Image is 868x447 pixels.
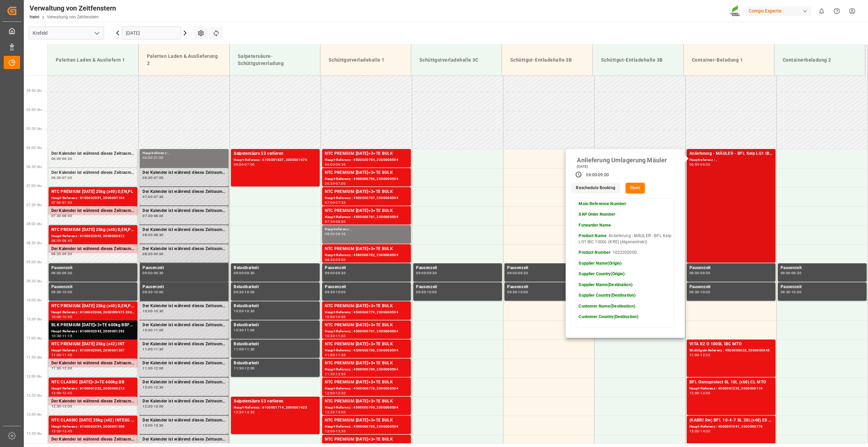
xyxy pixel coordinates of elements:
[325,348,408,353] div: Haupt-Referenz : 4500000780, 2000000504
[335,291,336,294] div: -
[61,157,62,160] div: -
[335,353,336,357] div: -
[51,188,135,195] div: NTC PREMIUM [DATE] 25kg (x40) D,EN,PL
[143,271,152,275] div: 09:00
[325,232,335,235] div: 08:00
[416,291,426,294] div: 09:30
[234,310,244,313] div: 10:00
[579,304,635,309] strong: Customer Name(Destination)
[336,232,346,235] div: 08:30
[730,5,741,17] img: Screenshot%202023-09-29%20at%2010.02.21.png_1712312052.png
[51,284,135,291] div: Pausenzeit
[143,348,152,351] div: 11:00
[51,265,135,271] div: Pausenzeit
[325,284,408,291] div: Pausenzeit
[518,271,528,275] div: 09:30
[336,163,346,166] div: 06:30
[143,379,226,386] div: Der Kalender ist während dieses Zeitraums gesperrt.
[598,54,678,66] div: Schüttgut-Entladehalle 3B
[27,146,42,150] span: 06:00 Uhr
[574,164,677,169] div: [DATE]
[325,329,408,334] div: Haupt-Referenz : 4500000791, 2000000504
[143,386,152,389] div: 12:00
[154,176,164,179] div: 07:00
[689,284,773,291] div: Pausenzeit
[579,233,606,238] strong: Product Name
[27,184,42,188] span: 07:00 Uhr
[143,169,226,176] div: Der Kalender ist während dieses Zeitraums gesperrt.
[579,271,624,276] strong: Supplier Country(Origin)
[51,386,135,392] div: Haupt-Referenz : 6100001252, 2000000213
[51,208,134,214] div: Der Kalender ist während dieses Zeitraums gesperrt.
[51,310,135,315] div: Haupt-Referenz : 6100002068, 2000000973 2000000960; 2000000973
[154,348,164,351] div: 11:30
[598,172,609,178] div: 09:00
[336,291,346,294] div: 10:00
[154,156,164,159] div: 21:00
[325,379,408,386] div: NTC PREMIUM [DATE]+3+TE BULK
[143,208,226,214] div: Der Kalender ist während dieses Zeitraums gesperrt.
[143,246,226,252] div: Der Kalender ist während dieses Zeitraums gesperrt.
[62,334,72,337] div: 11:15
[689,157,773,163] div: Hauptreferenz : ,
[507,271,517,275] div: 09:00
[335,220,336,223] div: -
[574,154,669,164] div: Anlieferung Umlagerung Mäuler
[791,271,801,275] div: 09:30
[689,353,699,357] div: 11:00
[61,201,62,204] div: -
[579,261,621,266] strong: Supplier Name(Origin)
[51,227,135,233] div: NTC PREMIUM [DATE] 25kg (x40) D,EN,PLNTC PREMIUM [DATE]+3+TE 600kg BB
[579,233,672,245] p: - Anlieferung - MÄULER - BFL Kelp LG1 IBC 1000L (KRE) (Algenextrakt)
[689,265,773,271] div: Pausenzeit
[143,303,226,310] div: Der Kalender ist während dieses Zeitraums gesperrt.
[30,3,116,13] div: Verwaltung von Zeitfenstern
[51,341,135,348] div: NTC PREMIUM [DATE] 25kg (x42) INT
[244,348,245,351] div: -
[336,353,346,357] div: 11:30
[152,329,153,332] div: -
[325,176,408,182] div: Haupt-Referenz : 4500000786, 2000000504
[27,127,42,131] span: 05:30 Uhr
[579,212,615,217] strong: SAP Order Number
[62,214,72,217] div: 08:00
[579,282,632,287] strong: Supplier Name(Destination)
[62,239,72,242] div: 08:45
[326,54,405,66] div: Schüttgutverladehalle 1
[579,223,611,228] strong: Forwarder Name
[335,315,336,318] div: -
[61,315,62,318] div: -
[336,220,346,223] div: 08:00
[53,54,133,66] div: Paletten Laden & Ausliefern 1
[245,291,254,294] div: 10:00
[143,214,152,217] div: 07:30
[51,157,61,160] div: 06:00
[325,220,335,223] div: 07:30
[27,89,42,93] span: 04:30 Uhr
[579,271,672,277] p: -
[689,163,699,166] div: 06:00
[152,176,153,179] div: -
[579,212,672,218] p: -
[325,182,335,185] div: 06:30
[27,298,42,302] span: 10:00 Uhr
[144,50,224,70] div: Paletten Laden & Auslieferung 2
[152,233,153,236] div: -
[51,246,134,252] div: Der Kalender ist während dieses Zeitraums gesperrt.
[62,252,72,255] div: 09:00
[325,227,408,232] div: Hauptreferenz : ,
[27,222,42,226] span: 08:00 Uhr
[62,367,72,370] div: 12:00
[245,367,254,370] div: 12:00
[325,258,335,261] div: 08:30
[781,271,790,275] div: 09:00
[61,291,62,294] div: -
[507,284,590,291] div: Pausenzeit
[27,165,42,169] span: 06:30 Uhr
[62,176,72,179] div: 07:00
[790,271,791,275] div: -
[791,291,801,294] div: 10:00
[154,214,164,217] div: 08:00
[27,241,42,245] span: 08:30 Uhr
[27,336,42,340] span: 11:00 Uhr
